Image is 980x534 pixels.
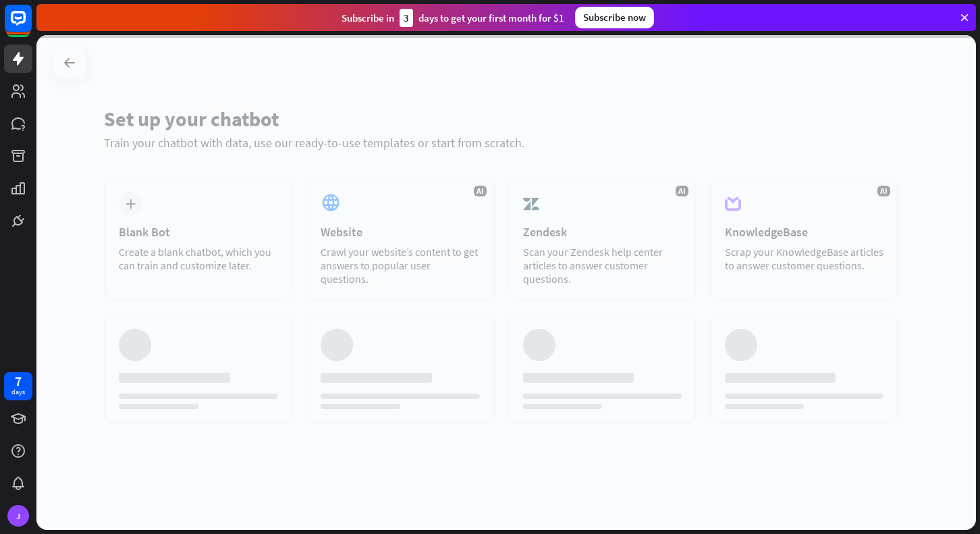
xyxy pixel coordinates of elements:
div: Subscribe now [575,7,654,28]
div: 3 [400,9,413,27]
div: Subscribe in days to get your first month for $1 [342,9,564,27]
div: days [11,388,25,397]
a: 7 days [4,372,32,400]
div: 7 [15,375,22,388]
div: J [7,505,29,527]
